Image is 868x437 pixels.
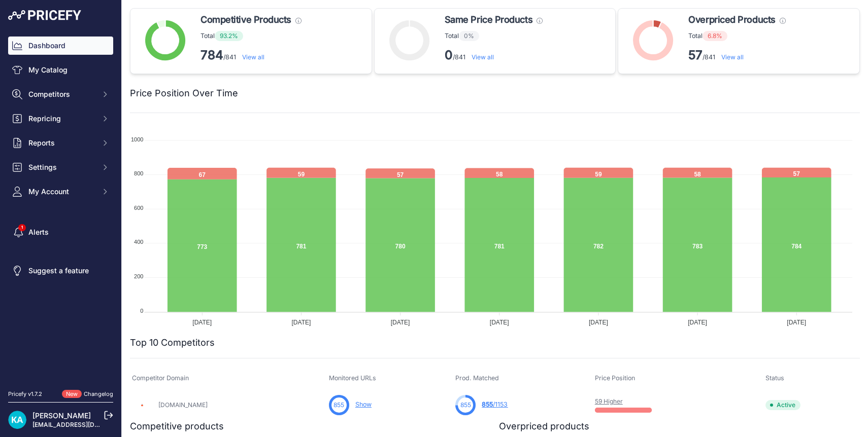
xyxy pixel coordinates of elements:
a: 855/1153 [482,400,508,408]
p: /841 [688,47,785,63]
a: [DOMAIN_NAME] [158,401,208,409]
a: Show [355,400,372,408]
div: Pricefy v1.7.2 [8,390,42,398]
a: 59 Higher [595,397,623,405]
span: 93.2% [215,31,243,41]
tspan: 0 [140,308,143,314]
h2: Top 10 Competitors [130,336,215,350]
tspan: [DATE] [787,319,806,326]
tspan: [DATE] [589,319,608,326]
span: 6.8% [703,31,727,41]
a: Suggest a feature [8,262,113,280]
tspan: 400 [134,239,143,245]
a: Alerts [8,223,113,241]
span: Monitored URLs [329,374,376,382]
span: Competitor Domain [132,374,189,382]
button: Repricing [8,110,113,128]
strong: 0 [445,48,453,62]
h2: Competitive products [130,419,224,433]
span: Reports [28,138,95,148]
button: Settings [8,158,113,176]
tspan: 1000 [131,136,143,142]
span: 0% [459,31,479,41]
span: 855 [460,400,471,410]
img: Pricefy Logo [8,10,81,20]
span: Same Price Products [445,13,532,27]
span: Competitive Products [201,13,291,27]
a: Changelog [84,390,113,397]
p: /841 [201,47,302,63]
p: Total [688,31,785,41]
span: Settings [28,162,95,172]
tspan: [DATE] [391,319,410,326]
a: [PERSON_NAME] [32,411,91,420]
span: Active [765,400,800,410]
a: My Catalog [8,61,113,79]
a: View all [242,53,264,61]
tspan: 600 [134,205,143,211]
tspan: [DATE] [688,319,707,326]
tspan: 800 [134,170,143,176]
span: My Account [28,187,95,197]
strong: 784 [201,48,223,62]
tspan: 200 [134,273,143,279]
a: [EMAIL_ADDRESS][DOMAIN_NAME] [32,421,139,428]
button: Competitors [8,85,113,103]
tspan: [DATE] [490,319,509,326]
a: View all [472,53,494,61]
button: My Account [8,183,113,201]
tspan: [DATE] [292,319,311,326]
span: Overpriced Products [688,13,775,27]
span: New [62,390,82,398]
button: Reports [8,134,113,152]
span: Competitors [28,89,95,99]
span: Repricing [28,114,95,124]
a: View all [721,53,744,61]
h2: Overpriced products [499,419,589,433]
h2: Price Position Over Time [130,86,238,100]
p: /841 [445,47,543,63]
nav: Sidebar [8,37,113,378]
p: Total [201,31,302,41]
strong: 57 [688,48,703,62]
span: 855 [482,400,493,408]
span: Price Position [595,374,635,382]
tspan: [DATE] [192,319,212,326]
span: Prod. Matched [455,374,499,382]
a: Dashboard [8,37,113,55]
span: 855 [333,400,344,410]
span: Status [765,374,784,382]
p: Total [445,31,543,41]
